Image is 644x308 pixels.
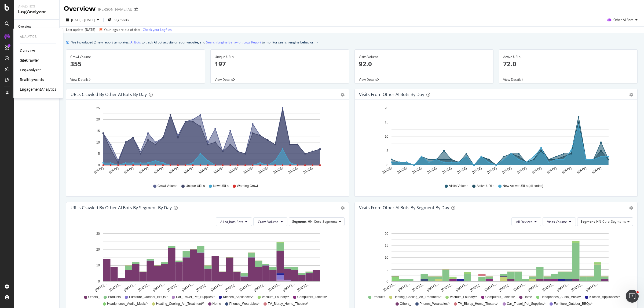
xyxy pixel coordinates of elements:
[581,219,595,224] span: Segment
[215,59,345,68] p: 197
[450,295,477,299] span: Vacuum_Laundry/*
[397,166,408,174] text: [DATE]
[385,135,389,138] text: 10
[98,7,132,12] div: [PERSON_NAME] AU
[71,18,95,22] span: [DATE] - [DATE]
[186,184,205,188] span: Unique URLs
[524,295,532,299] span: Home
[107,302,148,306] span: Headphones_Audio_Music/*
[206,39,261,45] a: Search Engine Behavior: Logs Report
[561,166,572,174] text: [DATE]
[341,206,345,210] div: gear
[596,219,626,224] span: HN_Core_Segments
[229,302,260,306] span: Phones_Wearables/*
[292,219,306,224] span: Segment
[18,9,55,15] div: LogAnalyzer
[96,264,100,267] text: 10
[20,48,35,53] div: Overview
[213,166,224,174] text: [DATE]
[589,295,620,299] span: Kitchen_Appliances/*
[237,184,258,188] span: Warning Crawl
[96,248,100,251] text: 20
[297,295,327,299] span: Computers_Tablets/*
[507,302,546,306] span: Car_Travel_Pet_Supplies/*
[359,92,424,97] div: Visits from Other AI Bots by day
[96,129,100,133] text: 15
[223,295,253,299] span: Kitchen_Appliances/*
[613,17,633,22] span: Other AI Bots
[576,166,587,174] text: [DATE]
[359,54,489,59] div: Visits Volume
[71,104,342,179] svg: A chart.
[153,166,164,174] text: [DATE]
[143,27,172,32] a: Check your Logfiles
[64,16,101,24] button: [DATE] - [DATE]
[303,166,314,174] text: [DATE]
[258,166,269,174] text: [DATE]
[554,302,592,306] span: Furniture_Outdoor_BBQs/*
[503,54,634,59] div: Active URLs
[228,166,239,174] text: [DATE]
[273,166,284,174] text: [DATE]
[503,184,543,188] span: New Active URLs (all codes)
[70,59,201,68] p: 355
[104,27,141,32] div: Your logs are out of date.
[93,166,104,174] text: [DATE]
[385,120,389,124] text: 15
[220,219,243,224] span: All Ai_bots Bots
[386,149,388,153] text: 5
[71,230,342,292] div: A chart.
[372,295,385,299] span: Products
[308,219,338,224] span: HN_Core_Segments
[123,166,134,174] text: [DATE]
[20,67,41,73] div: LogAnalyzer
[168,166,179,174] text: [DATE]
[385,244,389,247] text: 15
[385,256,389,259] text: 10
[486,166,497,174] text: [DATE]
[20,87,56,92] a: EngagementAnalytics
[503,77,521,82] span: View Details
[359,104,630,179] div: A chart.
[477,184,494,188] span: Active URLs
[18,4,55,9] div: Analytics
[70,54,201,59] div: Crawl Volume
[20,58,39,63] a: SiteCrawler
[98,152,100,156] text: 5
[629,206,633,210] div: gear
[18,24,31,30] div: Overview
[71,92,147,97] div: URLs Crawled by Other AI Bots by day
[130,39,141,45] a: AI Bots
[386,267,388,271] text: 5
[66,39,638,45] div: info banner
[134,8,138,11] div: arrow-right-arrow-left
[213,184,228,188] span: New URLs
[359,77,377,82] span: View Details
[20,35,56,39] div: Analytics
[288,166,299,174] text: [DATE]
[385,106,389,110] text: 20
[502,166,512,174] text: [DATE]
[88,295,100,299] span: Others_
[315,38,319,46] button: close banner
[629,93,633,97] div: gear
[85,27,95,32] div: [DATE]
[591,166,602,174] text: [DATE]
[215,77,233,82] span: View Details
[243,166,254,174] text: [DATE]
[70,77,89,82] span: View Details
[71,39,314,45] div: We introduced 2 new report templates: to track AI bot activity on your website, and to monitor se...
[359,230,630,292] svg: A chart.
[96,141,100,144] text: 10
[20,77,44,82] a: RealKeywords
[176,295,215,299] span: Car_Travel_Pet_Supplies/*
[98,163,100,167] text: 0
[66,27,172,32] div: Last update
[458,302,499,306] span: TV_Bluray_Home_Theatre/*
[400,302,411,306] span: Others_
[442,166,452,174] text: [DATE]
[198,166,209,174] text: [DATE]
